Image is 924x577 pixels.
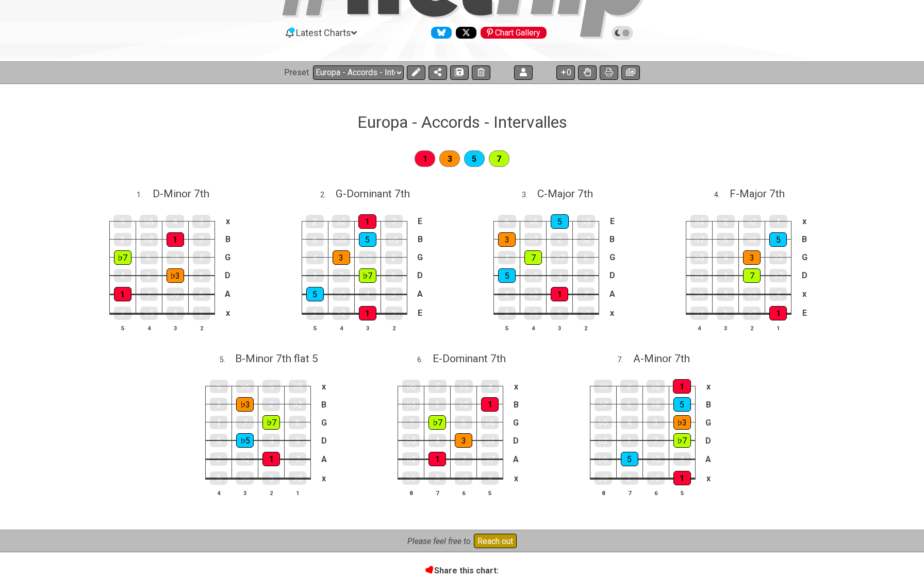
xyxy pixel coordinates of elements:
[402,434,420,447] div: ♭5
[481,471,499,485] div: 4
[494,323,520,333] th: 5
[262,434,280,447] div: 4
[358,214,376,229] div: 1
[236,471,254,485] div: ♭6
[414,266,426,285] td: D
[188,323,214,333] th: 2
[414,248,426,266] td: G
[455,380,473,393] div: ♭5
[235,352,318,365] span: B - Minor 7th flat 5
[414,303,426,323] td: E
[673,452,691,466] div: 4
[426,566,499,575] b: Share this chart:
[114,269,131,282] div: 4
[333,307,350,320] div: ♭2
[577,287,595,301] div: 7
[524,215,542,228] div: ♭6
[336,188,410,200] span: G - Dominant 7th
[595,434,612,447] div: ♭2
[385,287,403,301] div: 3
[455,416,472,429] div: 6
[385,269,403,282] div: 6
[210,398,227,411] div: 3
[551,251,568,264] div: ♭7
[381,323,407,333] th: 2
[318,396,330,414] td: B
[407,536,471,546] i: Please feel free to
[385,233,403,246] div: ♭5
[222,285,234,304] td: A
[414,230,426,248] td: B
[428,380,447,393] div: 5
[717,233,734,246] div: 6
[428,471,446,485] div: 5
[595,398,612,411] div: ♭7
[524,269,542,282] div: ♭5
[140,215,158,228] div: ♭5
[717,215,735,228] div: 2
[328,323,354,333] th: 4
[702,414,715,432] td: G
[236,452,254,466] div: ♭2
[398,487,424,498] th: 8
[510,414,522,432] td: G
[210,471,227,485] div: 6
[167,287,184,301] div: ♭7
[690,307,708,320] div: ♭3
[798,266,811,285] td: D
[600,65,618,80] button: Print
[537,188,593,200] span: C - Major 7th
[114,250,131,265] div: ♭7
[318,414,330,432] td: G
[481,416,499,429] div: ♭6
[162,323,188,333] th: 3
[690,251,708,264] div: ♭5
[210,416,227,429] div: 1
[606,285,618,304] td: A
[140,269,158,282] div: 3
[578,65,597,80] button: Toggle Dexterity for all fretkits
[798,230,811,248] td: B
[451,487,477,498] th: 6
[114,307,131,320] div: 5
[520,323,547,333] th: 4
[313,65,404,80] select: Preset
[702,432,715,450] td: D
[428,434,446,447] div: 4
[551,269,568,282] div: 4
[621,471,638,485] div: 2
[798,303,811,323] td: E
[193,287,210,301] div: 6
[455,452,472,466] div: 7
[686,323,713,333] th: 4
[621,398,638,411] div: 6
[140,251,158,264] div: 6
[673,415,691,430] div: ♭3
[289,398,306,411] div: ♭2
[236,433,254,448] div: ♭5
[428,415,446,430] div: ♭7
[647,434,665,447] div: 7
[743,268,761,283] div: 7
[448,151,452,166] span: 3
[359,306,376,320] div: 1
[289,471,306,485] div: ♭5
[289,380,307,393] div: ♭5
[433,352,506,365] span: E - Dominant 7th
[673,433,691,448] div: ♭7
[455,433,472,448] div: 3
[167,307,184,320] div: 4
[455,398,472,411] div: ♭2
[417,354,433,366] span: 6 .
[743,215,761,228] div: ♭2
[402,398,420,411] div: ♭3
[498,268,516,283] div: 5
[210,434,227,447] div: 5
[402,471,420,485] div: ♭6
[114,233,131,246] div: 2
[647,452,665,466] div: ♭5
[702,378,715,396] td: x
[617,354,633,366] span: 7 .
[262,452,280,466] div: 1
[385,307,403,320] div: 7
